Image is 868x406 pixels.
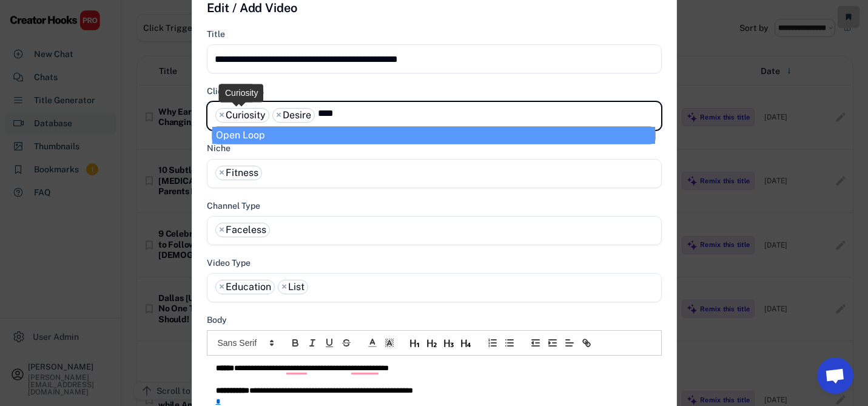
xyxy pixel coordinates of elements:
[219,168,224,178] span: ×
[215,166,262,180] li: Fitness
[212,127,655,144] li: Open Loop
[207,143,230,154] div: Niche
[278,280,308,294] li: List
[219,110,224,120] span: ×
[219,282,224,292] span: ×
[281,282,287,292] span: ×
[276,110,281,120] span: ×
[207,200,260,211] div: Channel Type
[817,357,853,394] a: Open chat
[219,225,224,235] span: ×
[207,29,225,39] div: Title
[207,314,227,325] div: Body
[215,280,275,294] li: Education
[215,223,270,237] li: Faceless
[272,108,315,123] li: Desire
[215,108,269,123] li: Curiosity
[207,86,264,96] div: Click Triggers
[207,257,251,268] div: Video Type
